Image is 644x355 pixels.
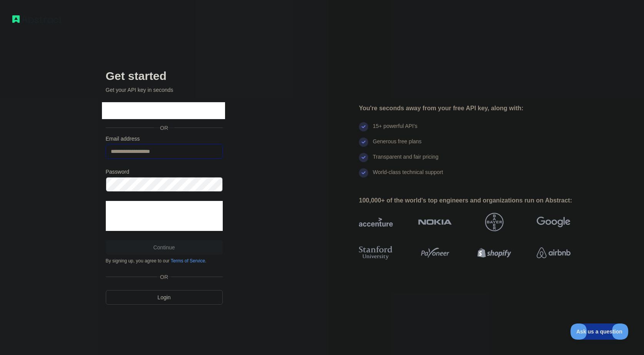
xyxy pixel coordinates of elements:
iframe: Toggle Customer Support [571,323,629,340]
img: accenture [359,213,393,231]
div: You're seconds away from your free API key, along with: [359,104,595,113]
p: Get your API key in seconds [106,86,223,94]
img: payoneer [418,244,452,261]
a: Login [106,290,223,305]
img: bayer [485,213,504,231]
div: Generous free plans [373,138,422,153]
img: airbnb [537,244,571,261]
button: Continue [106,240,223,255]
div: World-class technical support [373,168,443,184]
div: 15+ powerful API's [373,122,417,138]
div: By signing up, you agree to our . [106,258,223,264]
span: OR [157,273,171,281]
h2: Get started [106,69,223,83]
div: 100,000+ of the world's top engineers and organizations run on Abstract: [359,196,595,205]
img: google [537,213,571,231]
img: Workflow [12,15,62,23]
img: check mark [359,122,368,131]
label: Email address [106,135,223,143]
a: Terms of Service [171,258,205,264]
span: OR [154,124,174,132]
div: Transparent and fair pricing [373,153,439,168]
iframe: reCAPTCHA [106,201,223,231]
img: check mark [359,168,368,177]
img: check mark [359,153,368,162]
img: stanford university [359,244,393,261]
iframe: Botão "Fazer login com o Google" [102,102,225,119]
img: shopify [477,244,511,261]
label: Password [106,168,223,176]
img: nokia [418,213,452,231]
img: check mark [359,138,368,147]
